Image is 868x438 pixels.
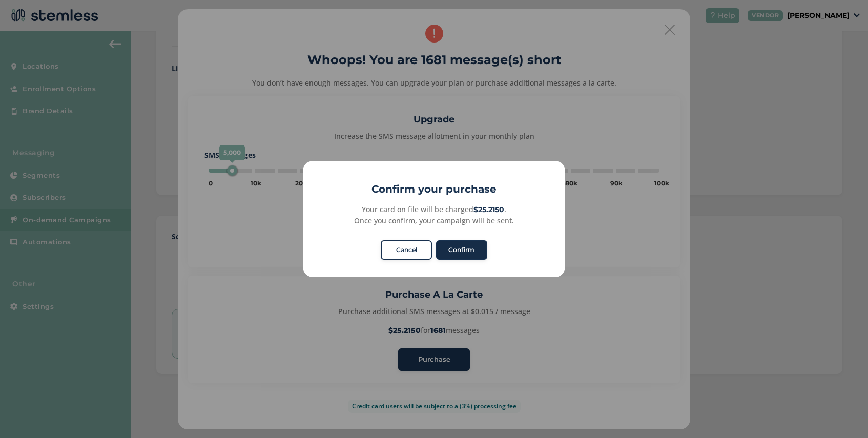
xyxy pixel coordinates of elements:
button: Cancel [381,240,432,260]
button: Confirm [436,240,487,260]
strong: $25.2150 [473,205,504,214]
div: Your card on file will be charged . Once you confirm, your campaign will be sent. [314,204,553,226]
iframe: Chat Widget [817,389,868,438]
h2: Confirm your purchase [303,181,565,197]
